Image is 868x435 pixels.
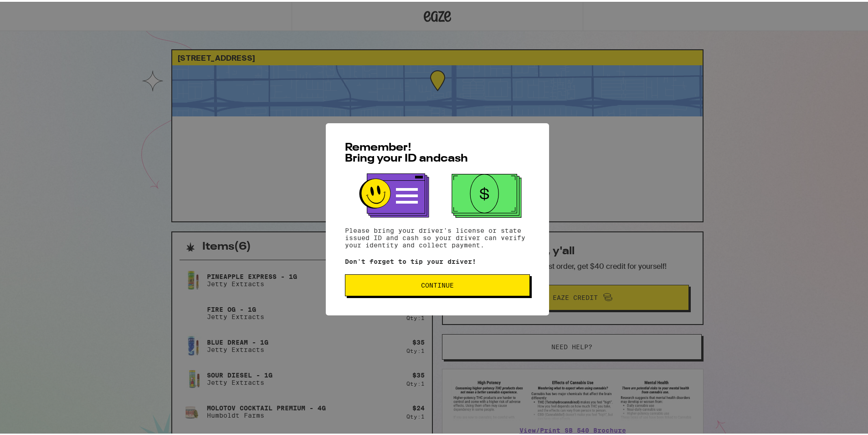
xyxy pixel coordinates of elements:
[345,141,468,162] span: Remember! Bring your ID and cash
[345,225,530,247] p: Please bring your driver's license or state issued ID and cash so your driver can verify your ide...
[5,6,66,14] span: Hi. Need any help?
[421,280,454,287] span: Continue
[345,273,530,294] button: Continue
[345,256,530,263] p: Don't forget to tip your driver!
